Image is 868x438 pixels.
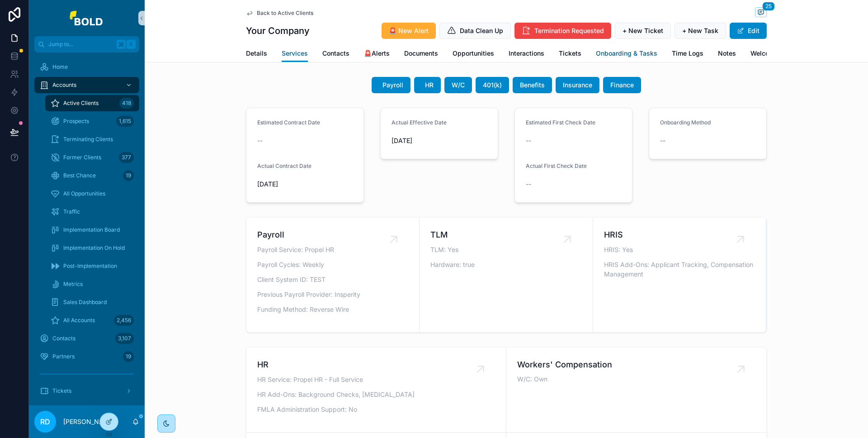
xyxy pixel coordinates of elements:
a: Back to Active Clients [246,10,313,17]
span: All Opportunities [63,190,105,197]
span: Services [282,49,308,58]
p: HRIS: Yes [604,245,755,254]
span: Prospects [63,118,89,125]
button: 🚨 New Alert [382,23,436,39]
span: Terminating Clients [63,136,113,143]
span: Payroll [257,229,408,241]
span: + New Task [682,26,718,35]
span: Estimated Contract Date [257,119,320,126]
button: Data Clean Up [439,23,511,39]
p: Payroll Service: Propel HR [257,245,408,254]
span: Benefits [520,81,545,90]
a: Former Clients377 [45,149,139,166]
div: 418 [119,98,134,109]
span: -- [526,136,531,145]
span: K [127,41,135,48]
p: TLM: Yes [430,245,581,254]
a: Post-Implementation [45,258,139,274]
span: -- [660,136,665,145]
a: Accounts [34,77,139,93]
a: Time Logs [672,45,703,63]
a: Onboarding & Tasks [596,45,657,63]
span: Onboarding Method [660,119,711,126]
a: Sales Dashboard [45,294,139,310]
img: App logo [70,11,104,25]
span: Actual First Check Date [526,162,587,169]
span: + New Ticket [623,26,663,35]
div: 1,615 [116,116,134,127]
a: Implementation On Hold [45,240,139,256]
span: Metrics [63,281,83,288]
a: Tickets [34,383,139,399]
p: [PERSON_NAME] [63,417,115,426]
span: Partners [52,353,75,360]
span: Interactions [509,49,544,58]
p: Previous Payroll Provider: Insperity [257,290,408,299]
span: Jump to... [48,41,113,48]
span: Sales Dashboard [63,299,107,306]
a: Metrics [45,276,139,292]
a: 🚨Alerts [364,45,390,63]
span: Traffic [63,208,80,215]
p: HR Add-Ons: Background Checks, [MEDICAL_DATA] [257,390,495,399]
button: Finance [603,77,641,93]
span: [DATE] [392,136,487,145]
span: HRIS [604,229,755,241]
button: + New Ticket [615,23,671,39]
p: Payroll Cycles: Weekly [257,260,408,269]
span: Termination Requested [534,26,604,35]
span: Insurance [563,81,592,90]
a: PayrollPayroll Service: Propel HRPayroll Cycles: WeeklyClient System ID: TESTPrevious Payroll Pro... [246,218,420,332]
span: Accounts [52,81,76,89]
div: 377 [119,152,134,163]
a: Implementation Board [45,222,139,238]
span: Notes [718,49,736,58]
span: Payroll [382,81,403,90]
p: Funding Method: Reverse Wire [257,305,408,314]
button: Insurance [556,77,599,93]
button: + New Task [675,23,726,39]
button: HR [414,77,441,93]
button: Payroll [372,77,410,93]
button: Benefits [513,77,552,93]
span: 🚨Alerts [364,49,390,58]
span: Implementation Board [63,226,120,233]
span: Onboarding & Tasks [596,49,657,58]
p: HRIS Add-Ons: Applicant Tracking, Compensation Management [604,260,755,279]
span: -- [257,136,263,145]
span: 401(k) [483,81,502,90]
button: Jump to...K [34,36,139,52]
a: Opportunities [453,45,494,63]
span: Active Clients [63,100,99,107]
span: Contacts [322,49,349,58]
a: All Accounts2,456 [45,312,139,328]
span: Post-Implementation [63,262,117,270]
a: Services [282,45,308,62]
span: Finance [610,81,634,90]
p: HR Service: Propel HR - Full Service [257,375,495,384]
button: 401(k) [476,77,509,93]
a: TLMTLM: YesHardware: true [420,218,593,332]
a: HRISHRIS: YesHRIS Add-Ons: Applicant Tracking, Compensation Management [593,218,766,332]
div: 19 [123,351,134,362]
span: Details [246,49,267,58]
div: 3,107 [115,333,134,344]
a: Contacts3,107 [34,330,139,347]
a: Active Clients418 [45,95,139,111]
span: -- [526,180,531,189]
a: Contacts [322,45,349,63]
span: Data Clean Up [460,26,503,35]
a: Notes [718,45,736,63]
a: Home [34,59,139,75]
a: All Opportunities [45,186,139,202]
span: Implementation On Hold [63,244,125,252]
a: Prospects1,615 [45,113,139,129]
a: Traffic [45,204,139,220]
span: Back to Active Clients [257,10,313,17]
span: RD [40,416,50,427]
div: 19 [123,170,134,181]
span: TLM [430,229,581,241]
button: Edit [730,23,767,39]
p: Hardware: true [430,260,581,269]
span: Welcome [750,49,778,58]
